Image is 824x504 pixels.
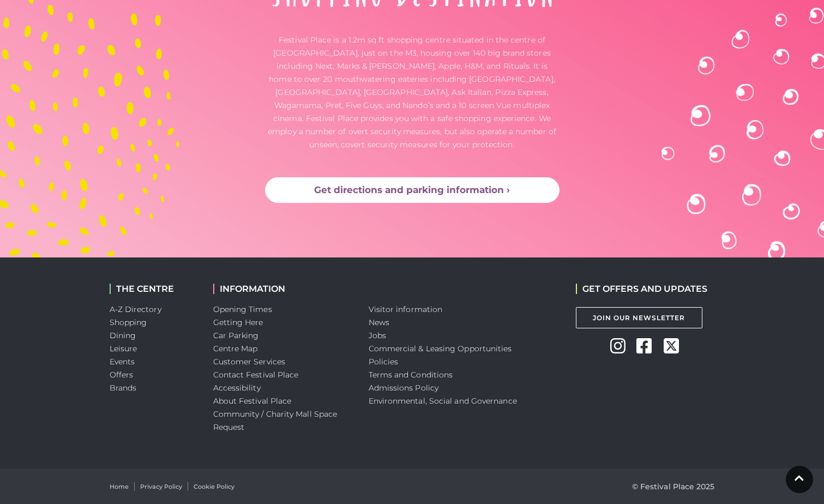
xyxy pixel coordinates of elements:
[632,480,715,493] p: © Festival Place 2025
[110,284,197,294] h2: THE CENTRE
[213,409,338,432] a: Community / Charity Mall Space Request
[576,284,707,294] h2: GET OFFERS AND UPDATES
[213,344,258,353] a: Centre Map
[140,482,182,491] a: Privacy Policy
[213,331,259,340] a: Car Parking
[369,344,512,353] a: Commercial & Leasing Opportunities
[369,331,386,340] a: Jobs
[213,383,261,393] a: Accessibility
[265,177,560,203] a: Get directions and parking information ›
[369,370,453,380] a: Terms and Conditions
[110,331,136,340] a: Dining
[576,307,702,328] a: Join Our Newsletter
[110,482,129,491] a: Home
[110,370,134,380] a: Offers
[369,357,399,367] a: Policies
[194,482,234,491] a: Cookie Policy
[110,357,135,367] a: Events
[110,317,147,327] a: Shopping
[369,304,443,314] a: Visitor information
[110,304,161,314] a: A-Z Directory
[369,383,439,393] a: Admissions Policy
[213,370,299,380] a: Contact Festival Place
[213,284,352,294] h2: INFORMATION
[213,396,292,406] a: About Festival Place
[110,383,137,393] a: Brands
[213,304,272,314] a: Opening Times
[110,344,137,353] a: Leisure
[213,317,263,327] a: Getting Here
[213,357,286,367] a: Customer Services
[265,33,560,151] p: Festival Place is a 1.2m sq ft shopping centre situated in the centre of [GEOGRAPHIC_DATA], just ...
[369,317,389,327] a: News
[369,396,517,406] a: Environmental, Social and Governance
